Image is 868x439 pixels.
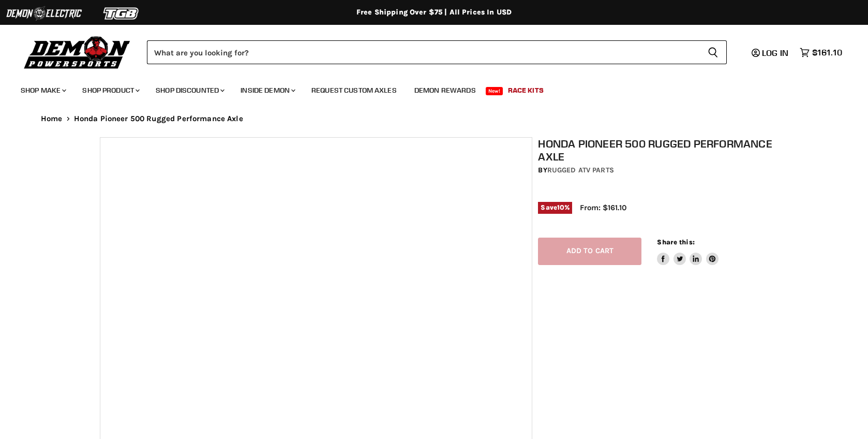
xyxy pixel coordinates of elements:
a: Race Kits [500,80,551,101]
a: Shop Make [13,80,72,101]
span: Save % [538,202,572,213]
a: Home [41,114,63,123]
span: Log in [762,48,788,58]
nav: Breadcrumbs [20,114,848,123]
ul: Main menu [13,76,840,101]
a: Rugged ATV Parts [547,166,614,174]
a: Log in [747,48,795,57]
form: Product [147,40,727,64]
div: by [538,165,774,176]
img: TGB Logo 2 [83,4,160,23]
input: Search [147,40,699,64]
a: Demon Rewards [407,80,484,101]
h1: Honda Pioneer 500 Rugged Performance Axle [538,137,774,163]
span: Share this: [657,238,694,246]
img: Demon Powersports [21,34,134,70]
aside: Share this: [657,238,719,265]
a: Inside Demon [233,80,302,101]
span: From: $161.10 [580,203,626,212]
img: Demon Electric Logo 2 [5,4,83,23]
span: New! [486,87,503,95]
a: Shop Product [74,80,146,101]
span: $161.10 [812,48,842,57]
a: Request Custom Axles [304,80,405,101]
span: Honda Pioneer 500 Rugged Performance Axle [74,114,243,123]
a: $161.10 [795,45,847,60]
a: Shop Discounted [148,80,231,101]
span: 10 [557,203,564,211]
div: Free Shipping Over $75 | All Prices In USD [20,8,848,17]
button: Search [699,40,727,64]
